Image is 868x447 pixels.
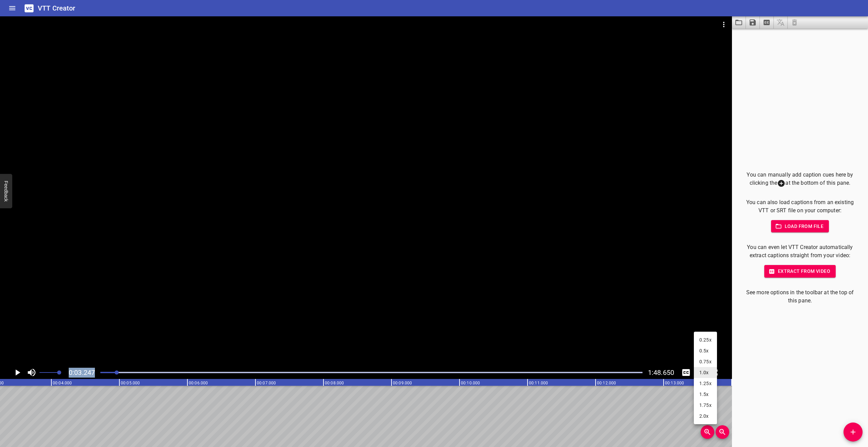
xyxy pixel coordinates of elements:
[694,400,717,411] li: 1.75x
[694,367,717,378] li: 1.0x
[694,334,717,345] li: 0.25x
[694,378,717,389] li: 1.25x
[694,356,717,367] li: 0.75x
[694,389,717,400] li: 1.5x
[694,411,717,421] li: 2.0x
[694,345,717,356] li: 0.5x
